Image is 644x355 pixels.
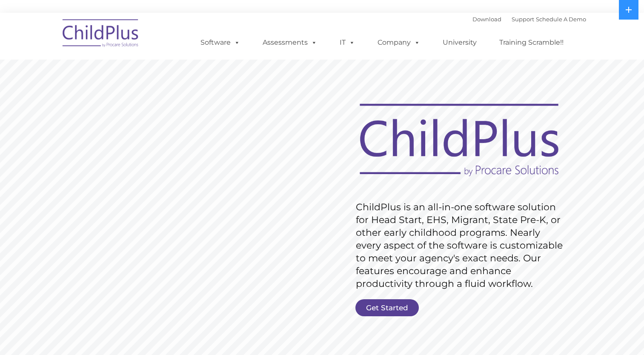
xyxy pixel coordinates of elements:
[434,34,485,51] a: University
[369,34,429,51] a: Company
[356,201,567,290] rs-layer: ChildPlus is an all-in-one software solution for Head Start, EHS, Migrant, State Pre-K, or other ...
[472,16,586,23] font: |
[331,34,364,51] a: IT
[491,34,572,51] a: Training Scramble!!
[355,299,419,316] a: Get Started
[512,16,534,23] a: Support
[192,34,249,51] a: Software
[254,34,326,51] a: Assessments
[472,16,501,23] a: Download
[536,16,586,23] a: Schedule A Demo
[58,13,143,56] img: ChildPlus by Procare Solutions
